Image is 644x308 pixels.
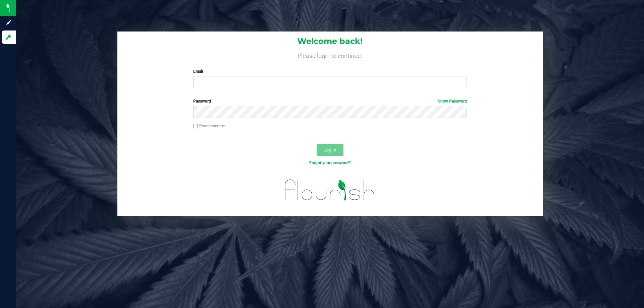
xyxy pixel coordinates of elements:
[317,144,343,156] button: Log In
[277,173,383,207] img: flourish_logo.svg
[193,99,211,104] span: Password
[193,124,198,129] input: Remember me
[438,99,467,104] a: Show Password
[193,68,467,74] label: Email
[309,161,351,165] a: Forgot your password?
[5,19,12,26] inline-svg: Sign up
[5,34,12,41] inline-svg: Log in
[323,147,336,152] span: Log In
[117,37,543,46] h1: Welcome back!
[117,51,543,59] h4: Please login to continue.
[193,123,225,129] label: Remember me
